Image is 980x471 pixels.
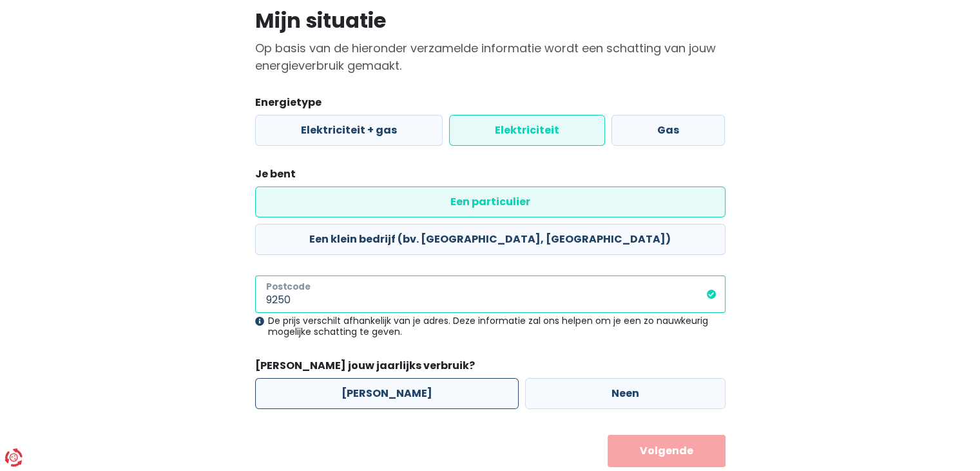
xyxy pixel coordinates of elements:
label: Neen [525,378,725,409]
legend: Energietype [255,95,725,115]
label: Elektriciteit [449,115,605,146]
input: 1000 [255,276,725,313]
legend: Je bent [255,166,725,186]
label: [PERSON_NAME] [255,378,519,409]
legend: [PERSON_NAME] jouw jaarlijks verbruik? [255,358,725,378]
button: Volgende [608,435,725,467]
p: Op basis van de hieronder verzamelde informatie wordt een schatting van jouw energieverbruik gema... [255,39,725,74]
label: Een particulier [255,186,725,217]
div: De prijs verschilt afhankelijk van je adres. Deze informatie zal ons helpen om je een zo nauwkeur... [255,316,725,337]
label: Elektriciteit + gas [255,115,443,146]
label: Gas [611,115,725,146]
label: Een klein bedrijf (bv. [GEOGRAPHIC_DATA], [GEOGRAPHIC_DATA]) [255,224,725,255]
h1: Mijn situatie [255,8,725,33]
